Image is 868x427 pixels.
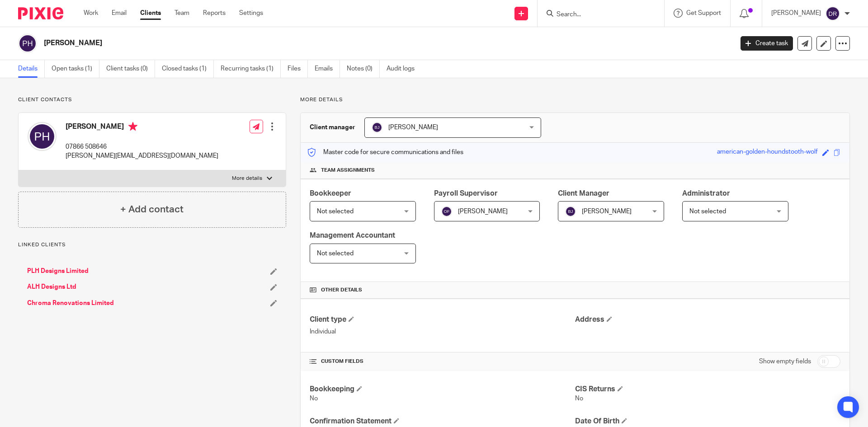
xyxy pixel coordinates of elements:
[106,60,155,78] a: Client tasks (0)
[556,11,637,19] input: Search
[18,241,286,249] p: Linked clients
[27,267,89,276] a: PLH Designs Limited
[565,206,576,217] img: svg%3E
[44,38,590,48] h2: [PERSON_NAME]
[27,282,76,291] a: ALH Designs Ltd
[317,208,354,215] span: Not selected
[575,315,840,324] h4: Address
[18,60,45,78] a: Details
[18,34,37,53] img: svg%3E
[120,202,184,216] h4: + Add contact
[686,10,721,16] span: Get Support
[310,190,351,197] span: Bookkeeper
[759,357,811,366] label: Show empty fields
[66,122,218,133] h4: [PERSON_NAME]
[310,327,575,336] p: Individual
[317,250,354,257] span: Not selected
[310,417,575,426] h4: Confirmation Statement
[771,9,821,18] p: [PERSON_NAME]
[18,7,63,19] img: Pixie
[347,60,380,78] a: Notes (0)
[310,358,575,365] h4: CUSTOM FIELDS
[140,9,161,18] a: Clients
[175,9,189,18] a: Team
[18,96,286,103] p: Client contacts
[162,60,214,78] a: Closed tasks (1)
[310,315,575,324] h4: Client type
[203,9,226,18] a: Reports
[826,6,840,21] img: svg%3E
[112,9,127,18] a: Email
[321,167,375,174] span: Team assignments
[315,60,340,78] a: Emails
[310,232,395,239] span: Management Accountant
[288,60,308,78] a: Files
[582,208,632,215] span: [PERSON_NAME]
[434,190,498,197] span: Payroll Supervisor
[689,208,726,215] span: Not selected
[27,299,114,308] a: Chroma Renovations Limited
[66,142,218,151] p: 07866 508646
[221,60,281,78] a: Recurring tasks (1)
[387,60,421,78] a: Audit logs
[682,190,730,197] span: Administrator
[239,9,263,18] a: Settings
[575,417,840,426] h4: Date Of Birth
[232,175,262,182] p: More details
[458,208,508,215] span: [PERSON_NAME]
[310,385,575,394] h4: Bookkeeping
[307,148,463,157] p: Master code for secure communications and files
[310,395,318,402] span: No
[310,123,355,132] h3: Client manager
[388,124,438,131] span: [PERSON_NAME]
[558,190,609,197] span: Client Manager
[321,286,362,294] span: Other details
[66,151,218,160] p: [PERSON_NAME][EMAIL_ADDRESS][DOMAIN_NAME]
[575,395,583,402] span: No
[52,60,99,78] a: Open tasks (1)
[84,9,98,18] a: Work
[717,147,818,158] div: american-golden-houndstooth-wolf
[28,122,57,151] img: svg%3E
[575,385,840,394] h4: CIS Returns
[741,36,793,51] a: Create task
[372,122,382,133] img: svg%3E
[300,96,850,103] p: More details
[128,122,137,131] i: Primary
[441,206,452,217] img: svg%3E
